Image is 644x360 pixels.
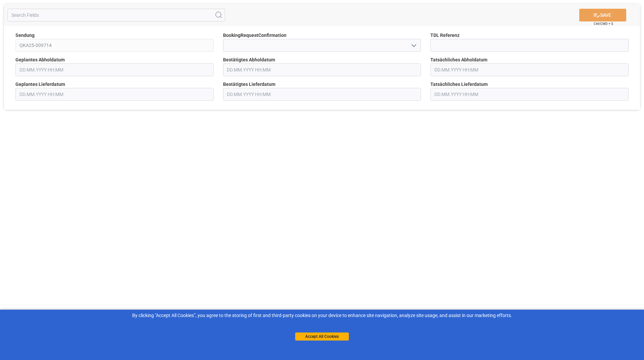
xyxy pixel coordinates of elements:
[594,21,613,26] span: Ctrl/CMD + S
[223,32,286,39] span: BookingRequestConfirmation
[7,9,225,21] input: Search Fields
[223,56,275,63] span: Bestätigtes Abholdatum
[295,332,349,341] button: Accept All Cookies
[430,81,488,88] span: Tatsächliches Lieferdatum
[15,56,65,63] span: Geplantes Abholdatum
[15,32,35,39] span: Sendung
[5,312,639,319] div: By clicking "Accept All Cookies”, you agree to the storing of first and third-party cookies on yo...
[430,88,629,101] input: DD.MM.YYYY HH:MM
[223,81,275,88] span: Bestätigtes Lieferdatum
[579,9,626,21] button: SAVE
[223,63,421,76] input: DD.MM.YYYY HH:MM
[430,56,487,63] span: Tatsächliches Abholdatum
[430,63,629,76] input: DD.MM.YYYY HH:MM
[15,88,214,101] input: DD.MM.YYYY HH:MM
[409,40,419,51] button: open menu
[223,88,421,101] input: DD.MM.YYYY HH:MM
[15,63,214,76] input: DD.MM.YYYY HH:MM
[430,32,460,39] span: TDL Referenz
[15,81,65,88] span: Geplantes Lieferdatum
